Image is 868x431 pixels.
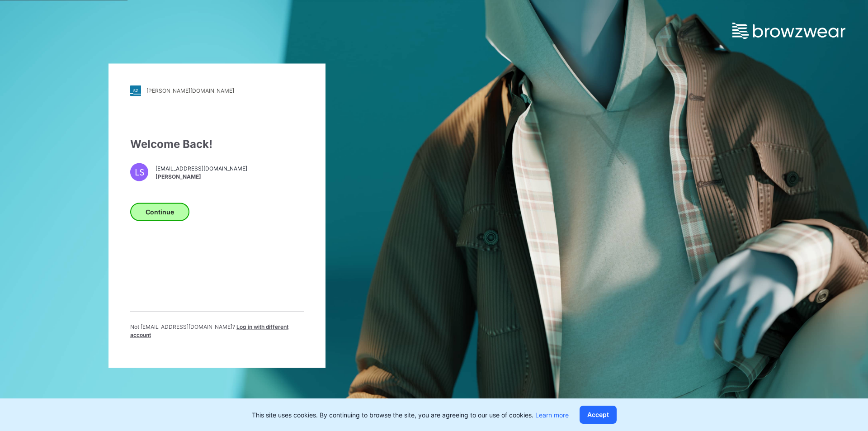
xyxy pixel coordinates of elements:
[130,203,189,221] button: Continue
[252,410,569,420] p: This site uses cookies. By continuing to browse the site, you are agreeing to our use of cookies.
[130,163,148,181] div: LS
[156,173,247,181] span: [PERSON_NAME]
[130,136,304,152] div: Welcome Back!
[130,322,304,339] p: Not [EMAIL_ADDRESS][DOMAIN_NAME] ?
[580,406,617,424] button: Accept
[156,165,247,173] span: [EMAIL_ADDRESS][DOMAIN_NAME]
[130,85,304,96] a: [PERSON_NAME][DOMAIN_NAME]
[130,85,141,96] img: stylezone-logo.562084cfcfab977791bfbf7441f1a819.svg
[732,23,845,39] img: browzwear-logo.e42bd6dac1945053ebaf764b6aa21510.svg
[535,411,569,419] a: Learn more
[146,87,234,94] div: [PERSON_NAME][DOMAIN_NAME]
